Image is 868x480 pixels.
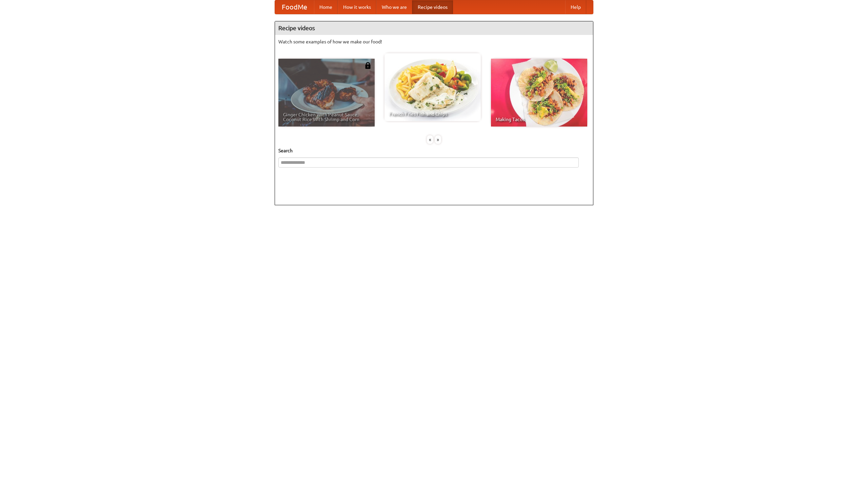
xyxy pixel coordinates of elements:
a: French Fries Fish and Chips [384,53,481,121]
h5: Search [278,147,590,154]
p: Watch some examples of how we make our food! [278,38,590,45]
img: 483408.png [364,62,371,69]
h4: Recipe videos [275,21,593,35]
a: Who we are [376,0,412,14]
a: Making Tacos [491,59,587,127]
div: « [427,135,433,144]
span: French Fries Fish and Chips [389,112,476,116]
a: Home [314,0,338,14]
a: Help [565,0,586,14]
a: FoodMe [275,0,314,14]
span: Making Tacos [496,117,583,122]
a: Recipe videos [412,0,453,14]
div: » [435,135,441,144]
a: How it works [338,0,376,14]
